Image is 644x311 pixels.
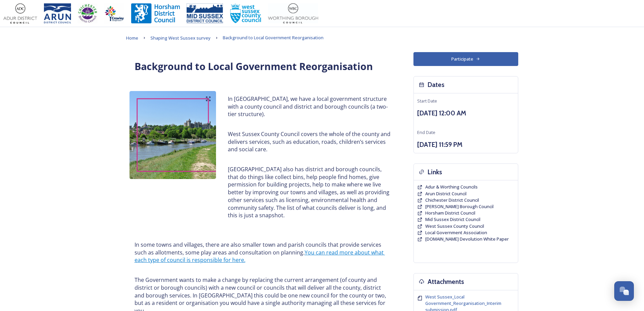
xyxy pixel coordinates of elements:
[126,34,138,42] a: Home
[150,34,211,42] a: Shaping West Sussex survey
[425,216,480,223] a: Mid Sussex District Council
[425,229,487,236] span: Local Government Association
[135,249,385,264] a: You can read more about what each type of council is responsible for here.
[413,52,518,66] button: Participate
[44,3,71,24] img: Arun%20District%20Council%20logo%20blue%20CMYK.jpg
[425,229,487,236] a: Local Government Association
[417,98,437,104] span: Start Date
[417,140,515,150] h3: [DATE] 11:59 PM
[425,210,475,216] span: Horsham District Council
[425,191,467,197] span: Arun District Council
[3,3,37,24] img: Adur%20logo%20%281%29.jpeg
[417,129,435,135] span: End Date
[230,3,262,24] img: WSCCPos-Spot-25mm.jpg
[228,95,391,118] p: In [GEOGRAPHIC_DATA], we have a local government structure with a county council and district and...
[228,130,391,153] p: West Sussex County Council covers the whole of the county and delivers services, such as educatio...
[425,197,479,203] a: Chichester District Council
[131,3,180,24] img: Horsham%20DC%20Logo.jpg
[425,236,509,242] span: [DOMAIN_NAME] Devolution White Paper
[428,277,464,287] h3: Attachments
[268,3,318,24] img: Worthing_Adur%20%281%29.jpg
[78,3,97,24] img: CDC%20Logo%20-%20you%20may%20have%20a%20better%20version.jpg
[135,60,373,73] strong: Background to Local Government Reorganisation
[417,108,515,118] h3: [DATE] 12:00 AM
[614,281,634,301] button: Open Chat
[425,191,467,197] a: Arun District Council
[425,203,494,209] span: [PERSON_NAME] Borough Council
[187,3,223,24] img: 150ppimsdc%20logo%20blue.png
[228,165,391,219] p: [GEOGRAPHIC_DATA] also has district and borough councils, that do things like collect bins, help ...
[425,203,494,210] a: [PERSON_NAME] Borough Council
[135,241,391,264] p: In some towns and villages, there are also smaller town and parish councils that provide services...
[425,184,478,190] a: Adur & Worthing Councils
[425,210,475,216] a: Horsham District Council
[126,35,138,41] span: Home
[150,35,211,41] span: Shaping West Sussex survey
[425,223,484,229] a: West Sussex County Council
[104,3,124,24] img: Crawley%20BC%20logo.jpg
[425,236,509,242] a: [DOMAIN_NAME] Devolution White Paper
[428,80,445,90] h3: Dates
[428,167,442,177] h3: Links
[223,35,324,41] span: Background to Local Government Reorganisation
